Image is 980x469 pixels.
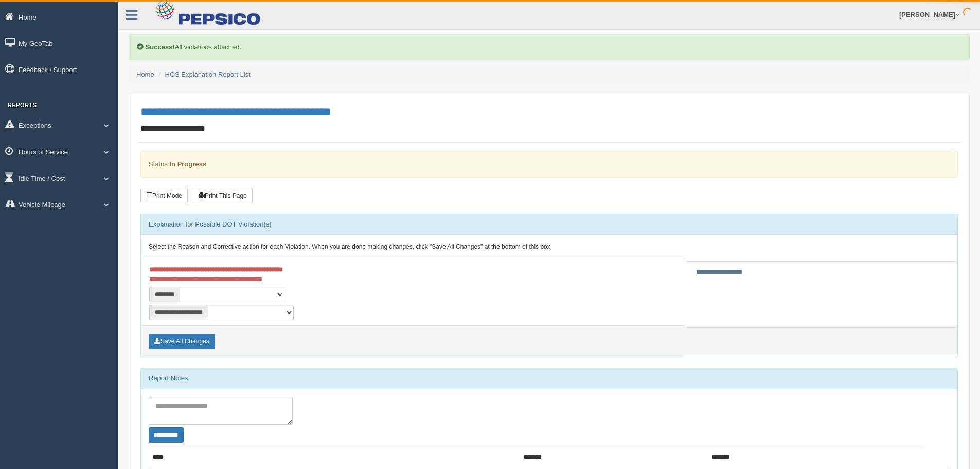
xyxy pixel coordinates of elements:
div: Report Notes [141,368,957,389]
button: Print Mode [140,188,188,203]
div: Select the Reason and Corrective action for each Violation. When you are done making changes, cli... [141,235,957,259]
button: Change Filter Options [149,427,184,443]
button: Save [149,334,215,349]
div: All violations attached. [129,34,970,60]
a: Home [136,71,154,78]
strong: In Progress [169,160,206,168]
a: HOS Explanation Report List [165,71,251,78]
div: Status: [140,151,958,177]
button: Print This Page [193,188,253,203]
b: Success! [146,43,175,51]
div: Explanation for Possible DOT Violation(s) [141,214,957,235]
